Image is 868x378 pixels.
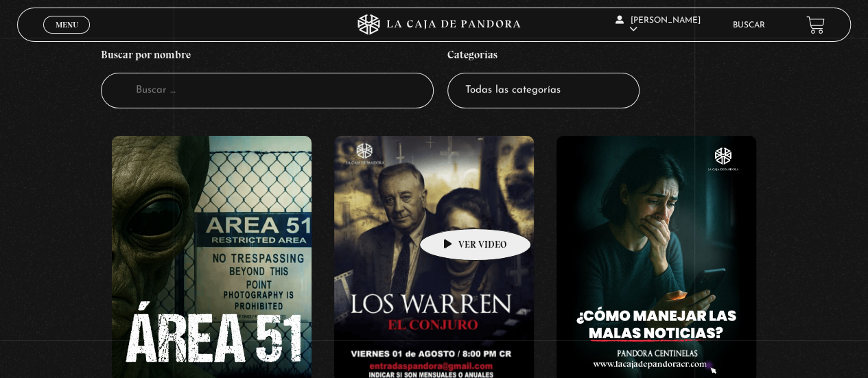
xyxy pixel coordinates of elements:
span: Menu [56,21,78,29]
span: [PERSON_NAME] [615,16,701,34]
a: Buscar [733,21,765,29]
h4: Buscar por nombre [101,41,434,73]
a: View your shopping cart [806,16,825,34]
h4: Categorías [447,41,640,73]
span: Cerrar [51,32,83,42]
